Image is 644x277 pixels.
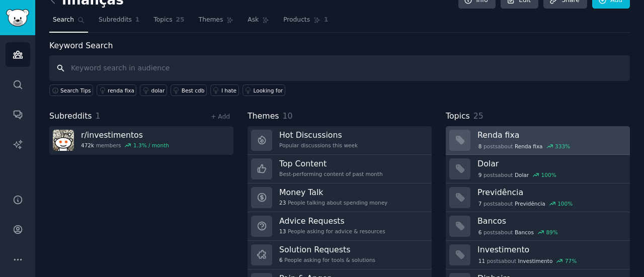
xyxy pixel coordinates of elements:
span: Search [53,16,74,25]
h3: Top Content [279,158,383,169]
div: Popular discussions this week [279,142,358,149]
a: Top ContentBest-performing content of past month [248,155,432,183]
a: Solution Requests6People asking for tools & solutions [248,241,432,269]
div: 1.3 % / month [133,142,169,149]
span: Ask [248,16,259,25]
span: 23 [279,199,286,206]
span: Themes [199,16,223,25]
a: Hot DiscussionsPopular discussions this week [248,126,432,155]
a: Investimento11postsaboutInvestimento77% [446,241,630,269]
a: Subreddits1 [95,12,143,33]
span: 9 [478,171,482,178]
h3: Solution Requests [279,244,375,255]
span: Bancos [515,229,534,236]
span: 1 [324,16,329,25]
div: post s about [477,170,557,179]
span: Topics [153,16,172,25]
h3: Money Talk [279,187,387,198]
span: 25 [176,16,185,25]
h3: Hot Discussions [279,130,358,140]
a: Topics25 [150,12,188,33]
a: r/investimentos472kmembers1.3% / month [49,126,233,155]
div: Best-performing content of past month [279,170,383,177]
h3: Dolar [477,158,623,169]
h3: r/ investimentos [81,130,169,140]
div: dolar [151,87,165,94]
span: 11 [478,257,485,264]
a: Bancos6postsaboutBancos89% [446,212,630,241]
span: 10 [283,111,293,121]
span: 1 [96,111,101,121]
h3: Advice Requests [279,216,385,226]
span: 7 [478,200,482,207]
span: 1 [135,16,140,25]
a: dolar [140,84,167,96]
div: People talking about spending money [279,199,387,206]
a: + Add [211,113,230,120]
span: 13 [279,228,286,235]
h3: Previdência [477,187,623,198]
div: 333 % [555,143,570,150]
a: Money Talk23People talking about spending money [248,183,432,212]
a: renda fixa [97,84,136,96]
div: post s about [477,256,578,265]
div: 100 % [557,200,573,207]
div: I hate [221,87,236,94]
img: GummySearch logo [6,9,29,27]
span: 6 [478,229,482,236]
span: Themes [248,110,279,123]
div: members [81,142,169,149]
span: 6 [279,256,283,263]
a: I hate [210,84,239,96]
img: investimentos [53,130,74,151]
span: 472k [81,142,94,149]
div: post s about [477,142,571,151]
div: People asking for advice & resources [279,228,385,235]
a: Best cdb [171,84,207,96]
div: 77 % [565,257,577,264]
span: 8 [478,143,482,150]
div: Looking for [254,87,283,94]
a: Ask [244,12,273,33]
a: Themes [195,12,237,33]
span: Renda fixa [515,143,543,150]
div: Best cdb [182,87,205,94]
div: People asking for tools & solutions [279,256,375,263]
a: Advice Requests13People asking for advice & resources [248,212,432,241]
a: Previdência7postsaboutPrevidência100% [446,183,630,212]
button: Search Tips [49,84,93,96]
span: Subreddits [49,110,92,123]
div: post s about [477,199,574,208]
h3: Renda fixa [477,130,623,140]
div: 100 % [541,171,556,178]
span: Investimento [518,257,553,264]
span: Subreddits [99,16,132,25]
h3: Bancos [477,216,623,226]
span: Previdência [515,200,545,207]
span: Products [283,16,310,25]
div: renda fixa [108,87,134,94]
a: Dolar9postsaboutDolar100% [446,155,630,183]
div: 89 % [546,229,557,236]
h3: Investimento [477,244,623,255]
a: Renda fixa8postsaboutRenda fixa333% [446,126,630,155]
a: Looking for [243,84,285,96]
a: Products1 [280,12,332,33]
span: Search Tips [60,87,91,94]
input: Keyword search in audience [49,55,630,81]
span: Topics [446,110,470,123]
span: 25 [473,111,484,121]
label: Keyword Search [49,41,113,50]
span: Dolar [515,171,529,178]
div: post s about [477,228,558,237]
a: Search [49,12,88,33]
